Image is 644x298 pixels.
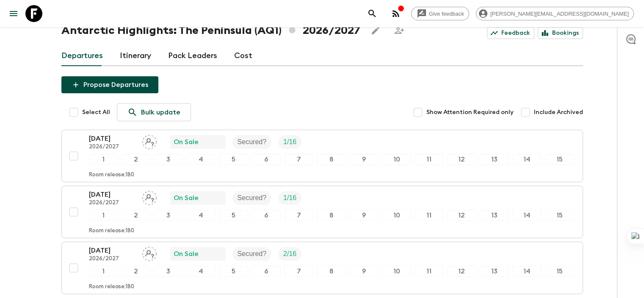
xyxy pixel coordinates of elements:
[154,266,183,277] div: 3
[89,134,135,144] p: [DATE]
[364,5,381,22] button: search adventures
[186,154,216,165] div: 4
[238,249,267,259] p: Secured?
[120,46,151,66] a: Itinerary
[447,210,476,221] div: 12
[89,256,135,262] p: 2026/2027
[349,154,379,165] div: 9
[480,266,509,277] div: 13
[284,210,313,221] div: 7
[154,154,183,165] div: 3
[415,210,444,221] div: 11
[61,22,360,39] h1: Antarctic Highlights: The Peninsula (AQ1) 2026/2027
[61,242,583,294] button: [DATE]2026/2027Assign pack leaderOn SaleSecured?Trip Fill123456789101112131415Room release:180
[219,154,248,165] div: 5
[367,22,384,39] button: Edit this itinerary
[117,103,191,121] a: Bulk update
[89,189,135,200] p: [DATE]
[447,154,476,165] div: 12
[121,154,150,165] div: 2
[391,22,408,39] span: Share this itinerary
[382,266,411,277] div: 10
[252,154,281,165] div: 6
[61,130,583,182] button: [DATE]2026/2027Assign pack leaderOn SaleSecured?Trip Fill123456789101112131415Room release:180
[89,284,134,290] p: Room release: 180
[234,46,252,66] a: Cost
[141,107,180,117] p: Bulk update
[349,266,379,277] div: 9
[487,27,534,39] a: Feedback
[284,266,313,277] div: 7
[89,200,135,206] p: 2026/2027
[480,154,509,165] div: 13
[168,46,217,66] a: Pack Leaders
[89,266,118,277] div: 1
[424,11,469,17] span: Give feedback
[238,137,267,147] p: Secured?
[545,154,574,165] div: 15
[480,210,509,221] div: 13
[61,46,103,66] a: Departures
[317,266,346,277] div: 8
[121,266,150,277] div: 2
[61,76,158,93] button: Propose Departures
[415,266,444,277] div: 11
[476,7,634,20] div: [PERSON_NAME][EMAIL_ADDRESS][DOMAIN_NAME]
[278,247,301,261] div: Trip Fill
[232,135,272,149] div: Secured?
[278,191,301,205] div: Trip Fill
[61,186,583,238] button: [DATE]2026/2027Assign pack leaderOn SaleSecured?Trip Fill123456789101112131415Room release:180
[411,7,469,20] a: Give feedback
[89,245,135,256] p: [DATE]
[121,210,150,221] div: 2
[426,108,514,117] span: Show Attention Required only
[278,135,301,149] div: Trip Fill
[283,193,296,203] p: 1 / 16
[154,210,183,221] div: 3
[317,154,346,165] div: 8
[252,210,281,221] div: 6
[232,247,272,261] div: Secured?
[447,266,476,277] div: 12
[142,249,157,256] span: Assign pack leader
[538,27,583,39] a: Bookings
[545,210,574,221] div: 15
[283,137,296,147] p: 1 / 16
[252,266,281,277] div: 6
[186,210,216,221] div: 4
[512,266,542,277] div: 14
[512,154,542,165] div: 14
[382,210,411,221] div: 10
[142,137,157,144] span: Assign pack leader
[219,266,248,277] div: 5
[545,266,574,277] div: 15
[174,193,199,203] p: On Sale
[317,210,346,221] div: 8
[89,228,134,234] p: Room release: 180
[219,210,248,221] div: 5
[5,5,22,22] button: menu
[486,11,633,17] span: [PERSON_NAME][EMAIL_ADDRESS][DOMAIN_NAME]
[174,137,199,147] p: On Sale
[142,193,157,200] span: Assign pack leader
[89,172,134,178] p: Room release: 180
[349,210,379,221] div: 9
[284,154,313,165] div: 7
[283,249,296,259] p: 2 / 16
[512,210,542,221] div: 14
[89,210,118,221] div: 1
[238,193,267,203] p: Secured?
[186,266,216,277] div: 4
[382,154,411,165] div: 10
[232,191,272,205] div: Secured?
[89,154,118,165] div: 1
[89,144,135,150] p: 2026/2027
[82,108,110,117] span: Select All
[174,249,199,259] p: On Sale
[415,154,444,165] div: 11
[534,108,583,117] span: Include Archived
